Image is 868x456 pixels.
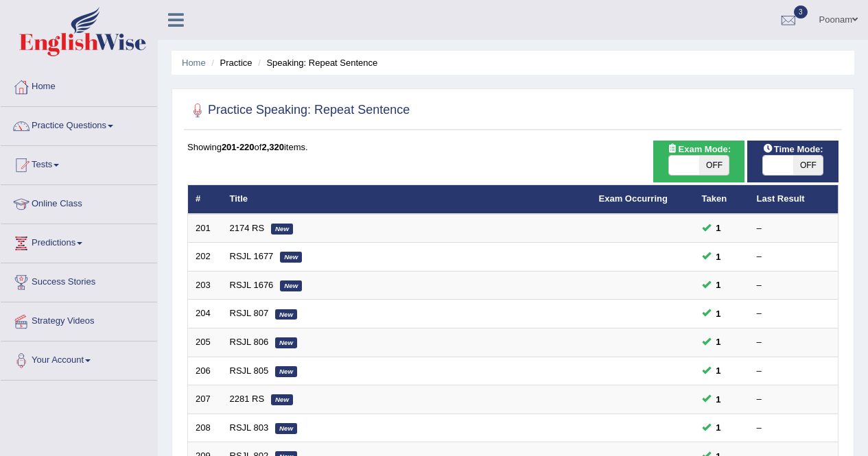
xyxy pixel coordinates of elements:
th: Title [222,185,591,214]
a: RSJL 803 [230,422,269,433]
a: RSJL 1677 [230,251,274,261]
td: 206 [188,357,222,385]
a: 2281 RS [230,394,265,404]
b: 201-220 [222,142,255,152]
th: # [188,185,222,214]
a: Home [182,58,206,68]
div: – [757,307,831,320]
span: Exam Mode: [662,142,736,156]
em: New [271,224,293,235]
div: – [757,279,831,292]
a: Tests [1,146,157,180]
div: Showing of items. [187,141,838,154]
a: RSJL 807 [230,308,269,318]
td: 205 [188,328,222,357]
span: You can still take this question [711,221,727,235]
a: Strategy Videos [1,302,157,337]
td: 203 [188,271,222,300]
th: Last Result [749,185,838,214]
em: New [275,309,297,320]
div: – [757,393,831,406]
td: 207 [188,385,222,414]
b: 2,320 [261,142,284,152]
span: You can still take this question [711,278,727,292]
h2: Practice Speaking: Repeat Sentence [187,100,410,121]
li: Speaking: Repeat Sentence [255,56,377,69]
div: Show exams occurring in exams [653,141,744,182]
a: Predictions [1,224,157,259]
li: Practice [208,56,252,69]
a: Practice Questions [1,107,157,141]
em: New [280,280,302,291]
em: New [275,423,297,434]
a: Exam Occurring [599,193,668,204]
span: You can still take this question [711,420,727,435]
div: – [757,365,831,378]
span: OFF [699,156,729,175]
div: – [757,336,831,349]
span: OFF [793,156,823,175]
td: 204 [188,300,222,328]
div: – [757,222,831,235]
a: Success Stories [1,263,157,298]
td: 201 [188,214,222,243]
a: Online Class [1,185,157,219]
span: You can still take this question [711,363,727,378]
a: RSJL 805 [230,365,269,376]
a: RSJL 806 [230,337,269,347]
em: New [275,366,297,377]
span: 3 [794,5,808,19]
em: New [280,252,302,263]
span: You can still take this question [711,392,727,407]
td: 202 [188,243,222,272]
a: Home [1,68,157,102]
th: Taken [694,185,749,214]
td: 208 [188,413,222,442]
span: Time Mode: [758,142,829,156]
div: – [757,422,831,435]
a: Your Account [1,341,157,376]
em: New [275,337,297,348]
a: 2174 RS [230,223,265,233]
a: RSJL 1676 [230,280,274,290]
div: – [757,250,831,263]
span: You can still take this question [711,250,727,264]
em: New [271,394,293,405]
span: You can still take this question [711,307,727,321]
span: You can still take this question [711,335,727,349]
